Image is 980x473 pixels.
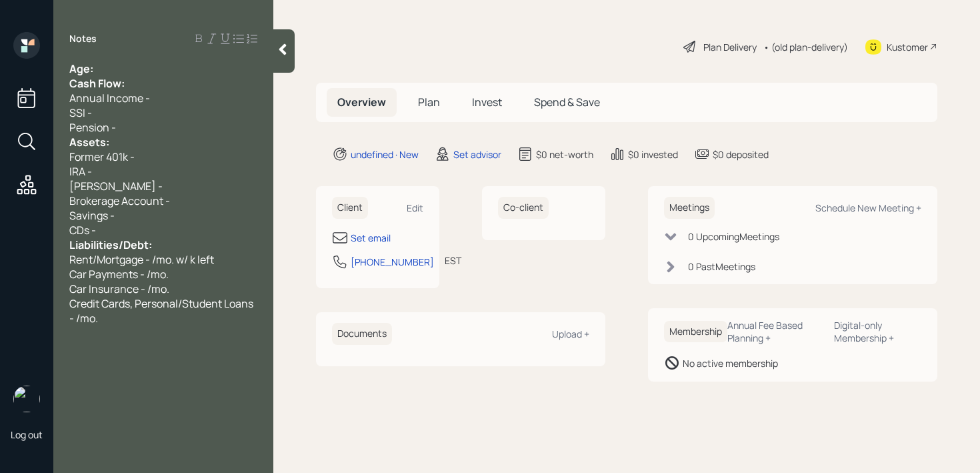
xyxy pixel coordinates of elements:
span: IRA - [69,164,92,179]
span: Savings - [69,208,115,223]
span: Invest [472,95,502,109]
div: $0 deposited [713,147,769,161]
div: Upload + [552,328,589,340]
span: [PERSON_NAME] - [69,179,163,193]
div: Plan Delivery [703,40,757,54]
span: Overview [337,95,386,109]
span: SSI - [69,105,92,120]
span: Pension - [69,120,116,135]
span: CDs - [69,223,96,238]
div: Annual Fee Based Planning + [727,319,823,344]
span: Car Payments - /mo. [69,267,169,282]
img: retirable_logo.png [13,386,40,412]
h6: Client [332,197,368,219]
h6: Meetings [664,197,715,219]
div: • (old plan-delivery) [763,40,848,54]
div: $0 invested [628,147,678,161]
div: Log out [11,428,43,441]
div: Digital-only Membership + [834,319,921,344]
label: Notes [69,32,97,45]
span: Brokerage Account - [69,193,170,208]
div: Schedule New Meeting + [815,201,921,214]
h6: Documents [332,323,392,345]
div: Kustomer [887,40,928,54]
h6: Co-client [498,197,549,219]
span: Annual Income - [69,91,150,105]
span: Spend & Save [534,95,600,109]
div: 0 Past Meeting s [688,260,755,274]
div: No active membership [683,356,778,370]
div: undefined · New [351,147,419,161]
div: Set advisor [453,147,501,161]
div: EST [445,254,461,268]
div: 0 Upcoming Meeting s [688,229,779,244]
div: Set email [351,231,391,245]
span: Rent/Mortgage - /mo. w/ k left [69,252,214,267]
span: Age: [69,61,93,76]
span: Credit Cards, Personal/Student Loans - /mo. [69,296,255,326]
span: Former 401k - [69,149,135,164]
div: Edit [407,201,423,214]
span: Assets: [69,135,109,149]
div: [PHONE_NUMBER] [351,255,434,269]
div: $0 net-worth [536,147,593,161]
h6: Membership [664,321,727,343]
span: Cash Flow: [69,76,125,91]
span: Car Insurance - /mo. [69,282,169,296]
span: Plan [418,95,440,109]
span: Liabilities/Debt: [69,238,152,252]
